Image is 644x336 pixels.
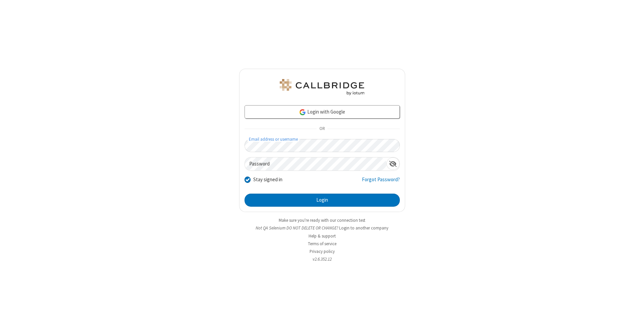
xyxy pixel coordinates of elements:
a: Privacy policy [310,249,335,254]
a: Login with Google [245,105,400,119]
li: Not QA Selenium DO NOT DELETE OR CHANGE? [239,225,405,231]
button: Login to another company [339,225,388,231]
img: QA Selenium DO NOT DELETE OR CHANGE [278,79,366,95]
a: Terms of service [308,241,336,247]
li: v2.6.352.12 [239,256,405,262]
a: Make sure you're ready with our connection test [279,217,365,223]
div: Show password [386,157,399,170]
img: google-icon.png [299,109,306,116]
a: Forgot Password? [362,176,400,189]
button: Login [245,194,400,207]
span: OR [317,124,327,134]
input: Password [245,157,386,171]
label: Stay signed in [253,176,282,184]
a: Help & support [309,233,336,239]
input: Email address or username [245,139,400,152]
